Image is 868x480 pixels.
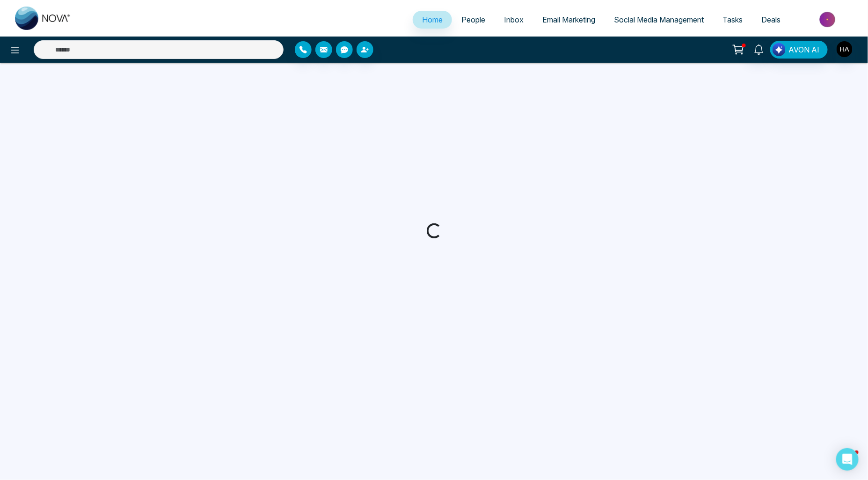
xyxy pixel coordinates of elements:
[533,11,605,29] a: Email Marketing
[836,448,859,471] div: Open Intercom Messenger
[761,15,780,24] span: Deals
[713,11,752,29] a: Tasks
[795,9,862,30] img: Market-place.gif
[413,11,452,29] a: Home
[773,43,786,56] img: Lead Flow
[15,7,71,30] img: Nova CRM Logo
[422,15,443,24] span: Home
[504,15,524,24] span: Inbox
[605,11,713,29] a: Social Media Management
[614,15,704,24] span: Social Media Management
[461,15,485,24] span: People
[837,41,853,57] img: User Avatar
[452,11,495,29] a: People
[789,44,820,55] span: AVON AI
[495,11,533,29] a: Inbox
[542,15,595,24] span: Email Marketing
[770,41,828,59] button: AVON AI
[722,15,743,24] span: Tasks
[752,11,790,29] a: Deals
